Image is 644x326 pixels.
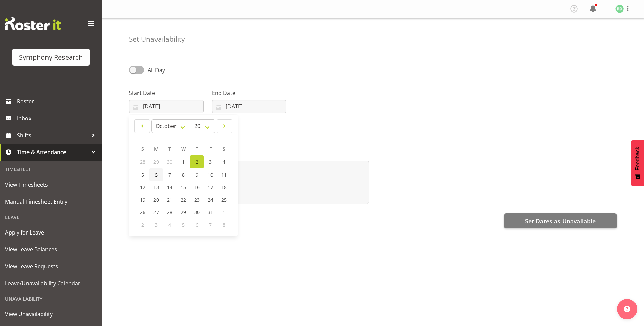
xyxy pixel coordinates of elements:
a: 5 [136,168,149,181]
span: F [209,146,212,152]
span: 26 [140,209,145,216]
span: 10 [208,171,213,178]
span: W [181,146,186,152]
div: Leave [2,210,100,224]
span: T [168,146,171,152]
a: 9 [190,168,204,181]
span: Roster [17,96,98,106]
span: 27 [153,209,159,216]
a: 18 [217,181,231,193]
a: 16 [190,181,204,193]
span: Time & Attendance [17,147,88,157]
a: 15 [177,181,190,193]
a: 25 [217,193,231,206]
input: Click to select... [212,100,287,113]
span: 20 [153,197,159,203]
a: 10 [204,168,217,181]
span: 8 [182,171,185,178]
span: 29 [181,209,186,216]
span: 25 [221,197,227,203]
a: 2 [190,155,204,168]
span: 29 [153,159,159,165]
span: 1 [223,209,225,216]
span: 9 [196,171,198,178]
h4: Set Unavailability [129,35,185,43]
a: 6 [149,168,163,181]
span: All Day [148,66,165,74]
span: 15 [181,184,186,190]
span: 30 [167,159,172,165]
span: 12 [140,184,145,190]
span: Feedback [634,147,641,170]
span: 3 [209,159,212,165]
span: 23 [194,197,200,203]
a: 11 [217,168,231,181]
label: End Date [212,89,287,97]
span: 28 [140,159,145,165]
a: 8 [177,168,190,181]
span: 11 [221,171,227,178]
span: 14 [167,184,172,190]
span: 2 [196,159,198,165]
a: 17 [204,181,217,193]
span: View Leave Requests [5,261,97,271]
span: View Unavailability [5,309,97,319]
span: 1 [182,159,185,165]
span: 5 [141,171,144,178]
div: Unavailability [2,292,100,306]
span: 21 [167,197,172,203]
span: 8 [223,222,225,228]
span: T [196,146,198,152]
span: 18 [221,184,227,190]
span: 3 [155,222,158,228]
span: 13 [153,184,159,190]
a: Leave/Unavailability Calendar [2,275,100,292]
span: 2 [141,222,144,228]
span: 7 [209,222,212,228]
img: Rosterit website logo [5,17,61,30]
span: 7 [168,171,171,178]
span: 30 [194,209,200,216]
a: 12 [136,181,149,193]
a: 27 [149,206,163,219]
span: M [154,146,159,152]
span: 5 [182,222,185,228]
a: 30 [190,206,204,219]
button: Feedback - Show survey [631,140,644,186]
a: View Timesheets [2,176,100,193]
a: 21 [163,193,177,206]
span: 17 [208,184,213,190]
a: 31 [204,206,217,219]
a: Manual Timesheet Entry [2,193,100,210]
a: 28 [163,206,177,219]
span: 4 [168,222,171,228]
div: Timesheet [2,162,100,176]
a: 3 [204,155,217,168]
span: 16 [194,184,200,190]
span: Leave/Unavailability Calendar [5,278,97,288]
span: Apply for Leave [5,227,97,238]
a: View Unavailability [2,306,100,323]
span: View Leave Balances [5,244,97,254]
span: Inbox [17,113,98,123]
span: 31 [208,209,213,216]
button: Set Dates as Unavailable [504,213,617,228]
label: Message* [129,150,369,158]
span: 22 [181,197,186,203]
a: View Leave Requests [2,258,100,275]
a: Apply for Leave [2,224,100,241]
a: 4 [217,155,231,168]
a: 13 [149,181,163,193]
span: 4 [223,159,225,165]
a: 7 [163,168,177,181]
a: View Leave Balances [2,241,100,258]
a: 14 [163,181,177,193]
span: Manual Timesheet Entry [5,197,97,207]
a: 29 [177,206,190,219]
img: reena-docker5425.jpg [615,5,624,13]
span: View Timesheets [5,180,97,190]
span: S [141,146,144,152]
span: Shifts [17,130,88,140]
span: 24 [208,197,213,203]
div: Symphony Research [19,52,83,62]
